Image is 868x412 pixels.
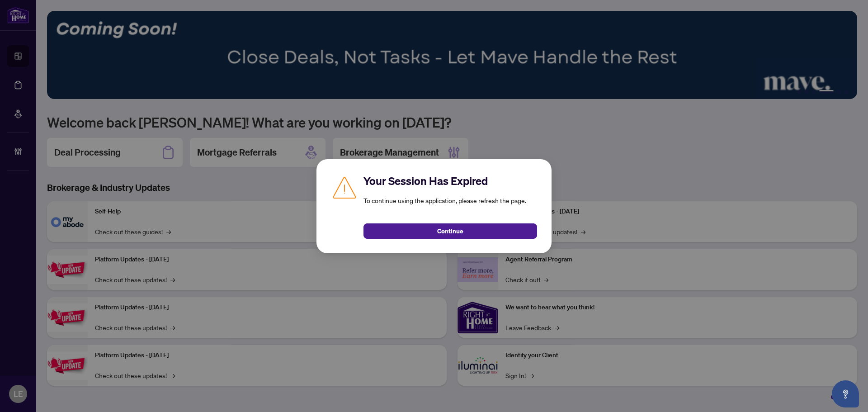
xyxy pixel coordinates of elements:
button: Continue [363,223,537,239]
button: Open asap [832,380,859,407]
img: Caution icon [331,174,358,201]
h2: Your Session Has Expired [363,174,537,188]
div: To continue using the application, please refresh the page. [363,174,537,239]
span: Continue [437,224,463,238]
